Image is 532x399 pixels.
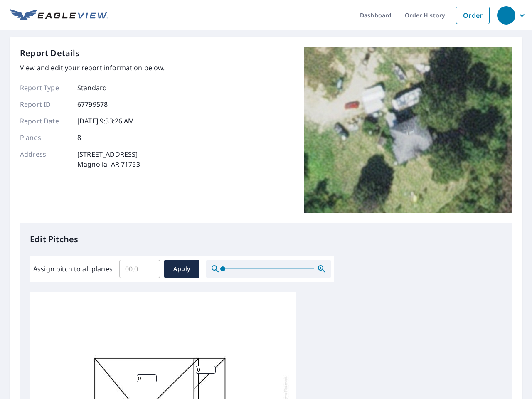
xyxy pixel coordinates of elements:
[77,99,108,109] p: 67799578
[171,264,193,274] span: Apply
[164,260,199,278] button: Apply
[77,149,140,169] p: [STREET_ADDRESS] Magnolia, AR 71753
[456,7,490,24] a: Order
[77,116,135,126] p: [DATE] 9:33:26 AM
[304,47,512,213] img: Top image
[20,116,70,126] p: Report Date
[20,99,70,109] p: Report ID
[10,9,108,22] img: EV Logo
[20,63,165,73] p: View and edit your report information below.
[33,264,113,274] label: Assign pitch to all planes
[77,83,107,93] p: Standard
[119,257,160,281] input: 00.0
[20,149,70,169] p: Address
[20,83,70,93] p: Report Type
[77,133,81,143] p: 8
[30,233,502,246] p: Edit Pitches
[20,133,70,143] p: Planes
[20,47,80,59] p: Report Details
